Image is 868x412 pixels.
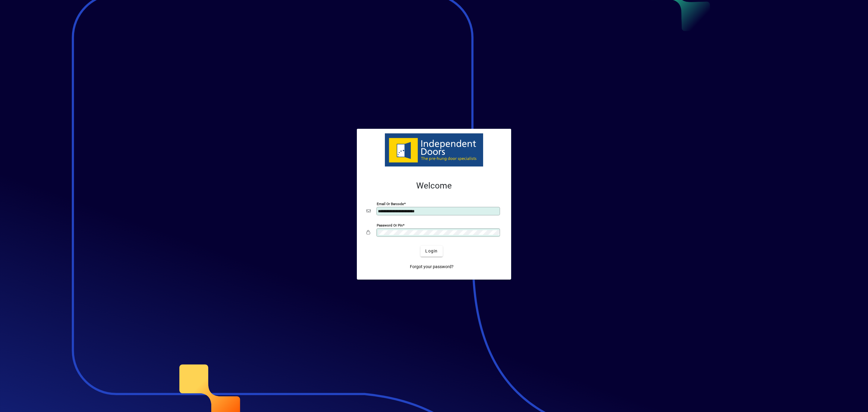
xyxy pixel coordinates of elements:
[420,246,442,257] button: Login
[377,223,403,227] mat-label: Password or Pin
[410,264,454,270] span: Forgot your password?
[407,261,456,272] a: Forgot your password?
[377,201,404,206] mat-label: Email or Barcode
[425,248,438,254] span: Login
[366,181,502,191] h2: Welcome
